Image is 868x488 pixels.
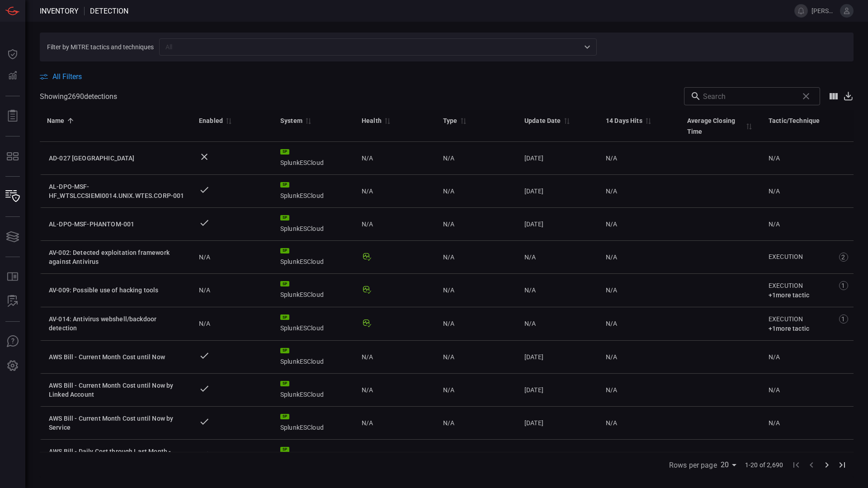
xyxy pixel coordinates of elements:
div: Update Date [524,115,561,126]
div: SP [280,447,289,452]
button: Preferences [2,355,24,377]
button: Go to last page [835,457,850,473]
span: N/A [199,320,210,327]
span: Sort by Type descending [458,117,468,125]
div: SP [280,215,289,221]
div: Rows per page [721,458,740,472]
div: Type [443,115,458,126]
div: SplunkESCloud [280,381,347,399]
div: 2 [839,253,848,262]
span: N/A [362,418,373,427]
td: [DATE] [517,440,599,473]
td: [DATE] [517,175,599,208]
button: ALERT ANALYSIS [2,291,24,312]
button: MITRE - Detection Posture [2,145,24,167]
span: N/A [443,188,454,195]
span: All Filters [52,72,82,81]
span: + 1 more tactic [769,325,809,332]
div: SplunkESCloud [280,281,347,299]
span: Detection [90,7,128,15]
span: N/A [362,352,373,361]
span: Sort by System ascending [302,117,313,125]
div: SplunkESCloud [280,447,347,465]
label: Rows per page [669,460,717,470]
span: N/A [606,419,617,427]
span: Sort by 14 Days Hits descending [642,117,653,125]
span: N/A [362,154,373,163]
div: System [280,115,302,126]
div: SplunkESCloud [280,348,347,366]
div: SP [280,348,289,353]
div: SplunkESCloud [280,182,347,200]
div: 14 Days Hits [606,115,642,126]
div: AV-002: Detected exploitation framework against Antivirus [49,248,184,266]
div: SP [280,248,289,253]
span: Sort by Enabled descending [223,117,234,125]
div: SP [280,281,289,286]
td: [DATE] [517,142,599,175]
span: Filter by MITRE tactics and techniques [47,43,154,51]
span: N/A [362,220,373,229]
div: AWS Bill - Current Month Cost until Now [49,352,184,361]
div: SP [280,414,289,419]
span: N/A [199,286,210,294]
span: N/A [362,187,373,196]
div: Execution [769,314,829,324]
button: Show/Hide columns [825,87,843,105]
div: Name [47,115,65,126]
span: Showing 2690 detection s [40,92,117,101]
div: SplunkESCloud [280,414,347,432]
div: AV-014: Antivirus webshell/backdoor detection [49,314,184,333]
span: [PERSON_NAME][EMAIL_ADDRESS][PERSON_NAME][DOMAIN_NAME] [811,7,836,14]
span: N/A [606,221,617,228]
span: N/A [769,188,780,195]
button: Detections [2,65,24,87]
span: N/A [606,253,617,261]
span: N/A [362,451,373,460]
div: SP [280,182,289,188]
span: Sort by Average Closing Time descending [743,122,754,130]
span: N/A [606,188,617,195]
span: Sorted by Name ascending [65,117,75,125]
td: [DATE] [517,407,599,440]
span: N/A [524,253,536,261]
span: N/A [443,253,454,261]
span: N/A [443,419,454,427]
span: Go to next page [819,460,835,469]
span: N/A [769,353,780,361]
button: Rule Catalog [2,266,24,288]
button: Cards [2,226,24,248]
div: AV-009: Possible use of hacking tools [49,286,184,295]
button: Ask Us A Question [2,331,24,352]
span: Inventory [40,7,79,15]
div: Enabled [199,115,223,126]
span: N/A [606,386,617,394]
div: SplunkESCloud [280,248,347,266]
span: 1-20 of 2,690 [745,460,783,469]
span: N/A [443,221,454,228]
input: Search [703,87,795,105]
td: [DATE] [517,374,599,407]
span: Sort by Update Date descending [561,117,572,125]
span: N/A [443,386,454,394]
div: AL-DPO-MSF-PHANTOM-001 [49,220,184,229]
button: Go to next page [819,457,835,473]
span: Go to last page [835,460,850,469]
div: Tactic/Technique [769,115,820,126]
span: N/A [769,386,780,394]
div: 1 [839,314,848,324]
span: Sort by Health ascending [382,117,392,125]
span: N/A [606,320,617,327]
span: Clear search [798,89,814,104]
span: + 1 more tactic [769,291,809,299]
span: N/A [443,320,454,327]
div: AL-DPO-MSF-HF_WTSLCCSIEMI0014.UNIX.WTES.CORP-001 [49,182,184,200]
span: N/A [362,385,373,394]
span: N/A [524,320,536,327]
button: Reports [2,105,24,127]
button: Inventory [2,186,24,207]
div: SplunkESCloud [280,149,347,167]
